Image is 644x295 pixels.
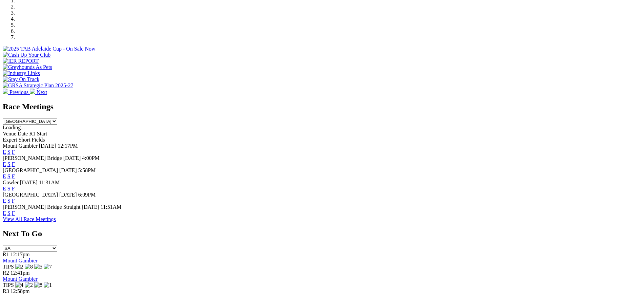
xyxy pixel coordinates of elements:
[3,161,6,167] a: E
[3,270,9,276] span: R2
[3,149,6,155] a: E
[7,186,11,191] a: S
[78,192,96,198] span: 6:09PM
[3,167,58,173] span: [GEOGRAPHIC_DATA]
[9,89,28,95] span: Previous
[34,264,42,270] img: 5
[3,288,9,294] span: R3
[44,264,52,270] img: 7
[20,180,38,185] span: [DATE]
[3,82,73,89] img: GRSA Strategic Plan 2025-27
[37,89,47,95] span: Next
[82,204,99,210] span: [DATE]
[12,186,15,191] a: F
[15,264,23,270] img: 2
[7,161,11,167] a: S
[3,89,30,95] a: Previous
[3,155,62,161] span: [PERSON_NAME] Bridge
[11,288,30,294] span: 12:58pm
[3,131,16,136] span: Venue
[3,210,6,216] a: E
[3,204,80,210] span: [PERSON_NAME] Bridge Straight
[59,167,77,173] span: [DATE]
[12,161,15,167] a: F
[3,198,6,204] a: E
[18,131,28,136] span: Date
[101,204,122,210] span: 11:51AM
[39,180,60,185] span: 11:31AM
[3,276,38,282] a: Mount Gambier
[3,52,50,58] img: Cash Up Your Club
[3,64,52,70] img: Greyhounds As Pets
[15,282,23,288] img: 4
[12,198,15,204] a: F
[3,102,641,111] h2: Race Meetings
[11,270,30,276] span: 12:41pm
[3,216,56,222] a: View All Race Meetings
[39,143,57,149] span: [DATE]
[3,137,17,143] span: Expert
[3,229,641,238] h2: Next To Go
[12,149,15,155] a: F
[3,173,6,179] a: E
[3,58,39,64] img: IER REPORT
[3,70,40,76] img: Industry Links
[3,76,39,82] img: Stay On Track
[3,125,25,130] span: Loading...
[3,89,8,94] img: chevron-left-pager-white.svg
[32,137,45,143] span: Fields
[30,89,47,95] a: Next
[82,155,100,161] span: 4:00PM
[12,210,15,216] a: F
[59,192,77,198] span: [DATE]
[3,264,14,270] span: TIPS
[34,282,42,288] img: 8
[3,180,19,185] span: Gawler
[44,282,52,288] img: 1
[25,282,33,288] img: 2
[3,46,96,52] img: 2025 TAB Adelaide Cup - On Sale Now
[3,282,14,288] span: TIPS
[7,173,11,179] a: S
[7,210,11,216] a: S
[3,186,6,191] a: E
[25,264,33,270] img: 8
[3,143,38,149] span: Mount Gambier
[12,173,15,179] a: F
[3,192,58,198] span: [GEOGRAPHIC_DATA]
[19,137,30,143] span: Short
[30,89,35,94] img: chevron-right-pager-white.svg
[7,198,11,204] a: S
[11,252,30,257] span: 12:17pm
[7,149,11,155] a: S
[3,258,38,263] a: Mount Gambier
[78,167,96,173] span: 5:58PM
[3,252,9,257] span: R1
[58,143,78,149] span: 12:17PM
[63,155,81,161] span: [DATE]
[29,131,47,136] span: R1 Start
